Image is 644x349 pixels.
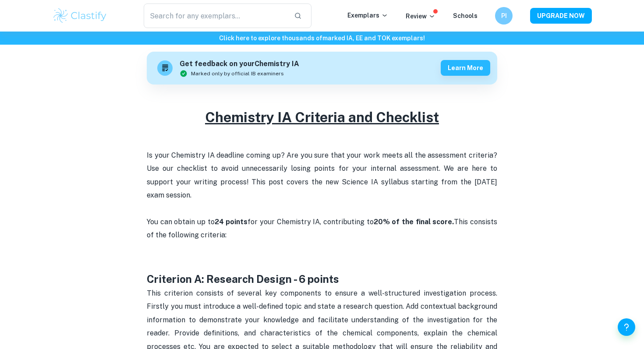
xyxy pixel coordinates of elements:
[495,7,513,25] button: PI
[147,52,497,85] a: Get feedback on yourChemistry IAMarked only by official IB examinersLearn more
[618,318,635,336] button: Help and Feedback
[147,273,339,285] strong: Criterion A: Research Design - 6 points
[453,12,478,19] a: Schools
[147,151,499,199] span: Is your Chemistry IA deadline coming up? Are you sure that your work meets all the assessment cri...
[144,4,287,28] input: Search for any exemplars...
[441,60,490,76] button: Learn more
[499,11,509,21] h6: PI
[52,7,108,25] img: Clastify logo
[205,109,439,125] u: Chemistry IA Criteria and Checklist
[180,59,299,70] h6: Get feedback on your Chemistry IA
[347,11,388,20] p: Exemplars
[215,218,248,226] strong: 24 points
[2,33,642,43] h6: Click here to explore thousands of marked IA, EE and TOK exemplars !
[530,8,592,24] button: UPGRADE NOW
[147,149,497,255] p: You can obtain up to for your Chemistry IA, contributing to This consists of the following criteria:
[374,218,454,226] strong: 20% of the final score.
[191,70,284,78] span: Marked only by official IB examiners
[406,11,435,21] p: Review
